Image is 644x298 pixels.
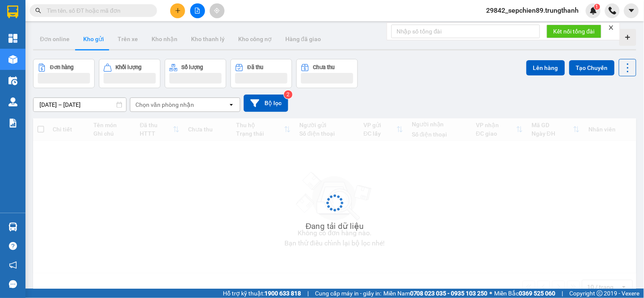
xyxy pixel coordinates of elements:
[9,280,17,288] span: message
[50,64,73,70] div: Đơn hàng
[490,292,492,295] span: ⚪️
[194,8,200,14] span: file-add
[214,8,220,14] span: aim
[7,6,18,18] img: logo-vxr
[35,8,41,14] span: search
[306,220,364,233] div: Đang tải dữ liệu
[562,289,563,298] span: |
[8,97,17,106] img: warehouse-icon
[313,64,335,70] div: Chưa thu
[8,34,17,43] img: dashboard-icon
[608,25,614,31] span: close
[247,64,263,70] div: Đã thu
[609,7,616,14] img: phone-icon
[624,3,639,18] button: caret-down
[210,3,225,18] button: aim
[264,290,301,297] strong: 1900 633 818
[590,7,597,14] img: icon-new-feature
[8,76,17,85] img: warehouse-icon
[594,4,600,10] sup: 1
[519,290,556,297] strong: 0369 525 060
[184,29,231,49] button: Kho thanh lý
[278,29,328,49] button: Hàng đã giao
[569,60,615,75] button: Tạo Chuyến
[99,59,160,88] button: Khối lượng
[495,289,556,298] span: Miền Bắc
[231,29,278,49] button: Kho công nợ
[116,64,142,70] div: Khối lượng
[597,290,603,296] span: copyright
[33,59,95,88] button: Đơn hàng
[8,119,17,128] img: solution-icon
[8,223,17,231] img: warehouse-icon
[8,55,17,64] img: warehouse-icon
[526,60,565,75] button: Lên hàng
[480,5,586,16] span: 29842_sepchien89.trungthanh
[182,64,203,70] div: Số lượng
[165,59,226,88] button: Số lượng
[296,59,358,88] button: Chưa thu
[170,3,185,18] button: plus
[383,289,488,298] span: Miền Nam
[175,8,181,14] span: plus
[547,25,602,38] button: Kết nối tổng đài
[391,25,540,38] input: Nhập số tổng đài
[228,101,235,108] svg: open
[223,289,301,298] span: Hỗ trợ kỹ thuật:
[9,242,17,250] span: question-circle
[628,7,636,14] span: caret-down
[145,29,184,49] button: Kho nhận
[410,290,488,297] strong: 0708 023 035 - 0935 103 250
[34,98,126,111] input: Select a date range.
[76,29,111,49] button: Kho gửi
[307,289,309,298] span: |
[47,6,147,15] input: Tìm tên, số ĐT hoặc mã đơn
[619,29,636,46] div: Tạo kho hàng mới
[554,27,595,36] span: Kết nối tổng đài
[190,3,205,18] button: file-add
[315,289,381,298] span: Cung cấp máy in - giấy in:
[231,59,292,88] button: Đã thu
[244,95,288,112] button: Bộ lọc
[33,29,76,49] button: Đơn online
[9,261,17,269] span: notification
[111,29,145,49] button: Trên xe
[596,4,599,10] span: 1
[135,100,194,109] div: Chọn văn phòng nhận
[284,90,292,99] sup: 2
